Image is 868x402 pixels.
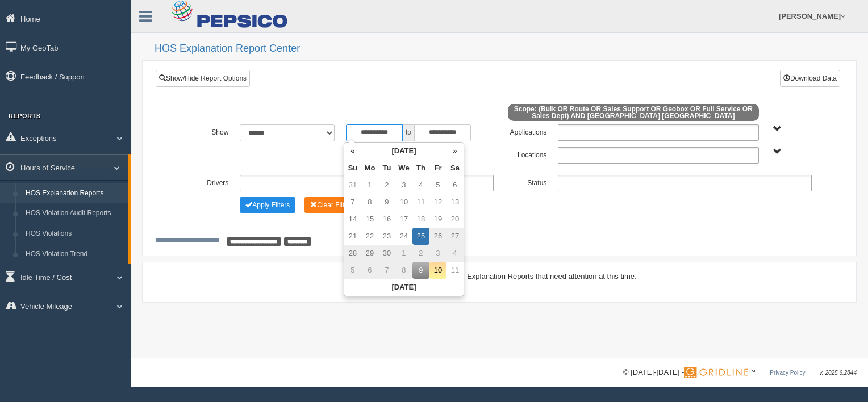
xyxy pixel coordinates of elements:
[429,262,446,279] td: 10
[412,177,429,194] td: 4
[412,194,429,211] td: 11
[361,194,378,211] td: 8
[344,143,361,160] th: «
[395,245,412,262] td: 1
[378,262,395,279] td: 7
[361,228,378,245] td: 22
[780,70,840,87] button: Download Data
[378,245,395,262] td: 30
[344,262,361,279] td: 5
[344,160,361,177] th: Su
[429,160,446,177] th: Fr
[446,160,464,177] th: Sa
[361,143,446,160] th: [DATE]
[770,370,805,376] a: Privacy Policy
[412,262,429,279] td: 9
[429,245,446,262] td: 3
[499,147,552,161] label: Locations
[412,211,429,228] td: 18
[499,124,552,138] label: Applications
[344,211,361,228] td: 14
[361,262,378,279] td: 6
[395,194,412,211] td: 10
[304,197,360,213] button: Change Filter Options
[508,104,759,121] span: Scope: (Bulk OR Route OR Sales Support OR Geobox OR Full Service OR Sales Dept) AND [GEOGRAPHIC_D...
[361,211,378,228] td: 15
[429,194,446,211] td: 12
[395,262,412,279] td: 8
[378,211,395,228] td: 16
[155,271,844,282] div: There are no HOS Violations or Explanation Reports that need attention at this time.
[156,70,250,87] a: Show/Hide Report Options
[403,124,414,141] span: to
[395,211,412,228] td: 17
[446,245,464,262] td: 4
[240,197,295,213] button: Change Filter Options
[361,160,378,177] th: Mo
[623,367,857,379] div: © [DATE]-[DATE] - ™
[181,124,234,138] label: Show
[429,211,446,228] td: 19
[344,279,464,296] th: [DATE]
[20,224,128,244] a: HOS Violations
[395,228,412,245] td: 24
[499,175,552,189] label: Status
[395,177,412,194] td: 3
[378,177,395,194] td: 2
[412,160,429,177] th: Th
[446,228,464,245] td: 27
[429,228,446,245] td: 26
[446,194,464,211] td: 13
[412,245,429,262] td: 2
[429,177,446,194] td: 5
[20,244,128,265] a: HOS Violation Trend
[446,262,464,279] td: 11
[378,194,395,211] td: 9
[344,245,361,262] td: 28
[395,160,412,177] th: We
[378,160,395,177] th: Tu
[446,177,464,194] td: 6
[344,194,361,211] td: 7
[446,211,464,228] td: 20
[378,228,395,245] td: 23
[446,143,464,160] th: »
[684,367,748,378] img: Gridline
[344,228,361,245] td: 21
[361,177,378,194] td: 1
[412,228,429,245] td: 25
[820,370,857,376] span: v. 2025.6.2844
[181,175,234,189] label: Drivers
[155,43,857,55] h2: HOS Explanation Report Center
[20,183,128,204] a: HOS Explanation Reports
[361,245,378,262] td: 29
[344,177,361,194] td: 31
[20,203,128,224] a: HOS Violation Audit Reports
